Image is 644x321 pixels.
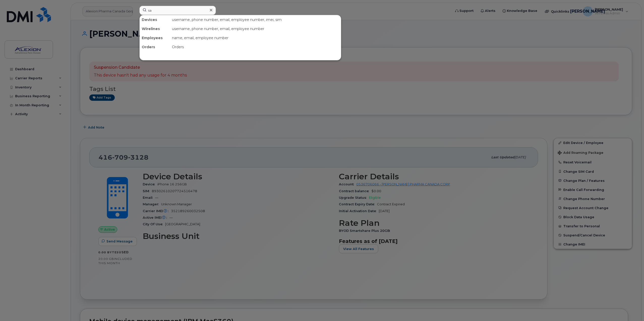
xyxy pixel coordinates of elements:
div: username, phone number, email, employee number [170,24,341,33]
div: Orders [170,42,341,52]
div: name, email, employee number [170,33,341,42]
div: username, phone number, email, employee number, imei, sim [170,15,341,24]
div: Devices [140,15,170,24]
div: Employees [140,33,170,42]
div: Orders [140,42,170,52]
div: Wirelines [140,24,170,33]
